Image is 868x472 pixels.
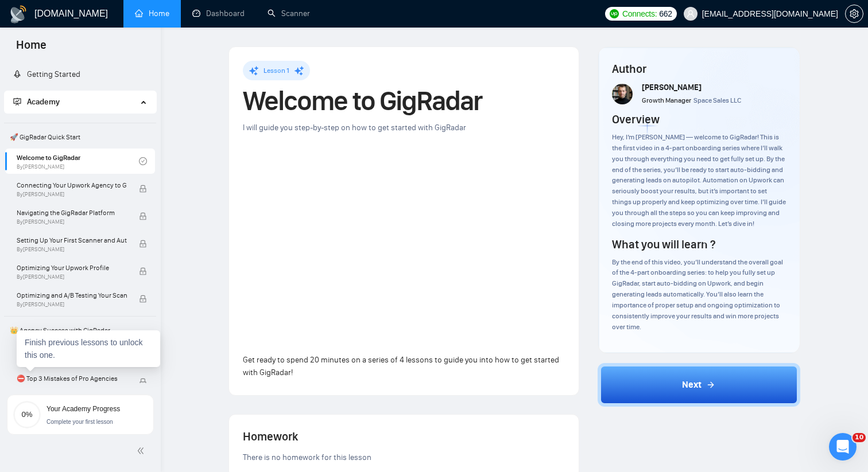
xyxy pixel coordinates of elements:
a: Welcome to GigRadarBy[PERSON_NAME] [17,149,139,174]
span: By [PERSON_NAME] [17,219,127,225]
span: [PERSON_NAME] [642,83,702,92]
h1: Welcome to GigRadar [243,88,565,114]
div: By the end of this video, you’ll understand the overall goal of the 4-part onboarding series: to ... [612,257,786,333]
span: fund-projection-screen [13,97,21,106]
li: Getting Started [4,63,156,86]
span: Lesson 1 [263,67,289,75]
h4: Overview [612,111,660,127]
span: Optimizing Your Upwork Profile [17,262,127,274]
span: double-left [137,445,148,457]
span: Connects: [622,7,657,20]
span: Setting Up Your First Scanner and Auto-Bidder [17,235,127,246]
span: By [PERSON_NAME] [17,274,127,280]
span: There is no homework for this lesson [243,453,371,462]
span: Academy [13,97,60,107]
a: searchScanner [268,9,310,18]
span: I will guide you step-by-step on how to get started with GigRadar [243,123,466,132]
span: lock [139,295,147,303]
span: Complete your first lesson [46,419,113,425]
span: user [687,10,695,18]
span: Next [682,378,702,392]
div: Finish previous lessons to unlock this one. [17,330,160,367]
a: dashboardDashboard [192,9,245,18]
a: rocketGetting Started [13,69,80,79]
span: check-circle [139,157,147,165]
span: lock [139,267,147,275]
span: Optimizing and A/B Testing Your Scanner for Better Results [17,290,127,301]
h4: What you will learn ? [612,236,715,252]
span: 0% [13,411,41,418]
span: Get ready to spend 20 minutes on a series of 4 lessons to guide you into how to get started with ... [243,355,559,377]
a: homeHome [135,9,169,18]
img: vlad-t.jpg [612,84,633,104]
span: By [PERSON_NAME] [17,246,127,253]
a: setting [845,9,863,18]
button: setting [845,5,863,23]
span: 662 [659,7,672,20]
span: lock [139,212,147,220]
h4: Homework [243,428,565,444]
span: Growth Manager [642,96,691,104]
span: setting [846,9,863,18]
span: lock [139,378,147,386]
span: Navigating the GigRadar Platform [17,207,127,219]
img: upwork-logo.png [610,9,619,18]
span: lock [139,185,147,193]
span: Connecting Your Upwork Agency to GigRadar [17,180,127,191]
span: 10 [852,433,866,442]
button: Next [598,363,801,407]
span: Space Sales LLC [693,96,741,104]
span: By [PERSON_NAME] [17,191,127,198]
span: Your Academy Progress [46,405,120,413]
span: By [PERSON_NAME] [17,301,127,308]
div: Hey, I’m [PERSON_NAME] — welcome to GigRadar! This is the first video in a 4-part onboarding seri... [612,132,786,229]
img: logo [9,5,28,24]
span: lock [139,240,147,248]
span: 👑 Agency Success with GigRadar [5,319,155,342]
span: 🚀 GigRadar Quick Start [5,126,155,149]
span: Academy [27,97,60,107]
h4: Author [612,61,786,77]
iframe: Intercom live chat [829,433,857,461]
span: Home [7,37,56,61]
span: ⛔ Top 3 Mistakes of Pro Agencies [17,373,127,384]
